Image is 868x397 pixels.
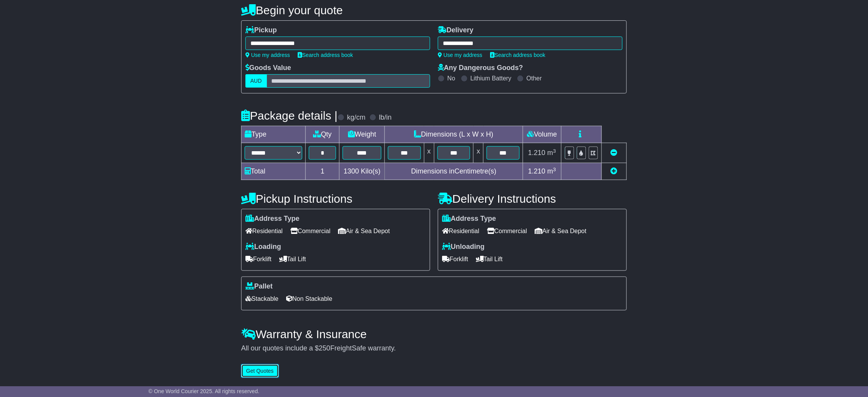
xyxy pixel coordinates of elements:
[286,293,332,305] span: Non Stackable
[611,167,618,175] a: Add new item
[245,253,272,265] span: Forklift
[385,163,523,180] td: Dimensions in Centimetre(s)
[447,75,455,82] label: No
[245,64,291,72] label: Goods Value
[245,243,281,251] label: Loading
[528,167,545,175] span: 1.210
[438,52,482,58] a: Use my address
[340,163,385,180] td: Kilo(s)
[241,109,338,122] h4: Package details |
[379,113,392,122] label: lb/in
[241,364,279,378] button: Get Quotes
[242,163,306,180] td: Total
[474,143,484,163] td: x
[553,167,556,172] sup: 3
[241,328,627,340] h4: Warranty & Insurance
[279,253,306,265] span: Tail Lift
[527,75,542,82] label: Other
[476,253,503,265] span: Tail Lift
[245,225,283,237] span: Residential
[442,215,496,223] label: Address Type
[245,74,267,88] label: AUD
[528,149,545,157] span: 1.210
[547,149,556,157] span: m
[241,344,627,353] div: All our quotes include a $ FreightSafe warranty.
[611,149,618,157] a: Remove this item
[442,243,485,251] label: Unloading
[438,192,627,205] h4: Delivery Instructions
[344,167,359,175] span: 1300
[298,52,353,58] a: Search address book
[306,126,340,143] td: Qty
[242,126,306,143] td: Type
[241,192,430,205] h4: Pickup Instructions
[245,26,277,35] label: Pickup
[340,126,385,143] td: Weight
[438,64,523,72] label: Any Dangerous Goods?
[245,215,300,223] label: Address Type
[487,225,527,237] span: Commercial
[470,75,512,82] label: Lithium Battery
[424,143,434,163] td: x
[385,126,523,143] td: Dimensions (L x W x H)
[245,52,290,58] a: Use my address
[290,225,330,237] span: Commercial
[490,52,545,58] a: Search address book
[241,4,627,17] h4: Begin your quote
[306,163,340,180] td: 1
[547,167,556,175] span: m
[347,113,366,122] label: kg/cm
[149,388,260,394] span: © One World Courier 2025. All rights reserved.
[442,253,468,265] span: Forklift
[553,148,556,154] sup: 3
[245,293,278,305] span: Stackable
[438,26,474,35] label: Delivery
[523,126,561,143] td: Volume
[338,225,390,237] span: Air & Sea Depot
[319,344,330,352] span: 250
[245,282,273,291] label: Pallet
[535,225,587,237] span: Air & Sea Depot
[442,225,479,237] span: Residential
